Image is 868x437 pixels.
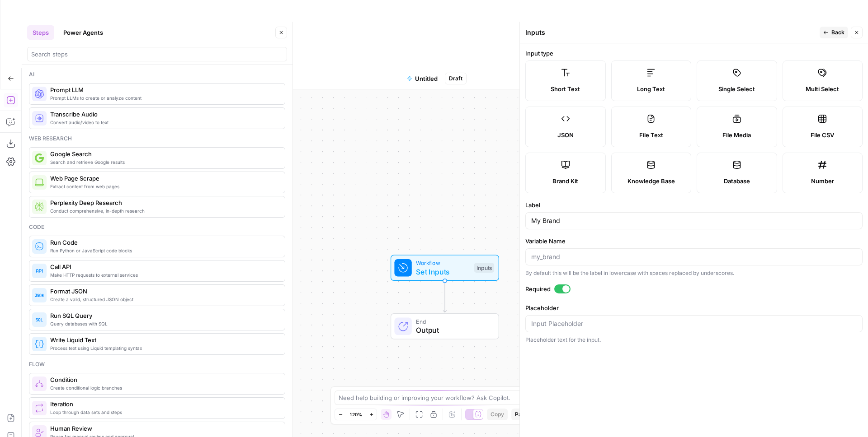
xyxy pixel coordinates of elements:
span: End [416,317,490,325]
button: Untitled [401,71,443,86]
div: Ai [29,70,285,79]
div: Web research [29,135,285,143]
span: Search and retrieve Google results [50,158,278,166]
div: Inputs [474,263,494,273]
span: Format JSON [50,287,278,296]
div: By default this will be the label in lowercase with spaces replaced by underscores. [525,269,863,277]
span: Write Liquid Text [50,335,278,344]
span: Create conditional logic branches [50,384,278,391]
span: Copy [491,410,504,418]
span: Output [416,325,490,335]
span: Database [724,177,750,186]
button: Steps [27,25,54,40]
label: Variable Name [525,237,863,246]
span: Long Text [637,84,665,93]
g: Edge from start to end [443,281,446,312]
span: Perplexity Deep Research [50,198,278,207]
span: Transcribe Audio [50,110,278,119]
div: EndOutput [361,313,529,339]
span: Extract content from web pages [50,183,278,190]
span: Set Inputs [416,266,470,277]
label: Label [525,200,863,209]
span: Conduct comprehensive, in-depth research [50,207,278,214]
span: Web Page Scrape [50,174,278,183]
span: Number [811,177,834,186]
span: Brand Kit [552,177,578,186]
button: Copy [487,409,508,420]
span: Untitled [415,74,438,83]
span: Draft [449,74,462,83]
span: Convert audio/video to text [50,119,278,126]
span: Condition [50,375,278,384]
span: Create a valid, structured JSON object [50,296,278,303]
div: Flow [29,360,285,368]
div: Inputs [525,28,817,37]
input: my_brand [531,252,857,261]
span: Prompt LLM [50,85,278,94]
span: Prompt LLMs to create or analyze content [50,94,278,102]
span: File Text [639,130,663,139]
label: Required [525,284,863,293]
span: Iteration [50,400,278,409]
input: Input Placeholder [531,319,857,328]
span: Make HTTP requests to external services [50,271,278,279]
div: WorkflowSet InputsInputs [361,255,529,281]
span: File Media [722,130,751,139]
span: Query databases with SQL [50,320,278,327]
span: Run Python or JavaScript code blocks [50,247,278,254]
span: Workflow [416,259,470,267]
label: Placeholder [525,303,863,312]
span: Knowledge Base [627,177,675,186]
span: Short Text [551,84,580,93]
span: Loop through data sets and steps [50,409,278,416]
input: Input Label [531,216,857,225]
span: 120% [349,411,362,418]
input: Search steps [31,50,283,59]
div: Code [29,223,285,231]
span: Multi Select [806,84,839,93]
span: Google Search [50,149,278,158]
button: Power Agents [58,25,108,40]
span: Back [831,28,844,37]
span: Call API [50,262,278,271]
label: Input type [525,49,863,58]
button: Back [820,27,848,38]
span: Single Select [718,84,755,93]
span: Process text using Liquid templating syntax [50,344,278,352]
span: JSON [557,130,574,139]
span: Run SQL Query [50,311,278,320]
button: Paste [511,409,533,420]
span: Human Review [50,424,278,433]
span: Paste [515,410,530,418]
span: File CSV [811,130,834,139]
span: Run Code [50,238,278,247]
div: Placeholder text for the input. [525,336,863,344]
